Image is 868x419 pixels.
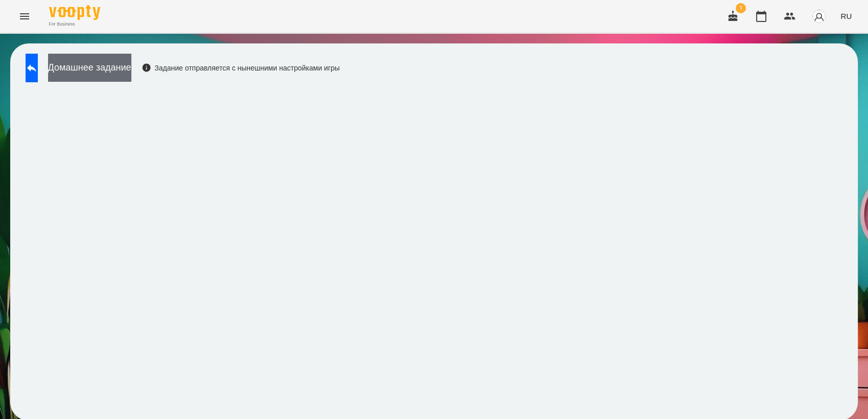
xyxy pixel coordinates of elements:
span: 1 [736,3,746,13]
button: Домашнее задание [48,54,131,82]
img: avatar_s.png [812,9,826,24]
img: Voopty Logo [49,5,100,20]
button: Menu [12,4,37,29]
button: RU [836,7,856,26]
div: Задание отправляется с нынешними настройками игры [142,63,340,73]
span: For Business [49,21,100,28]
span: RU [840,11,852,21]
